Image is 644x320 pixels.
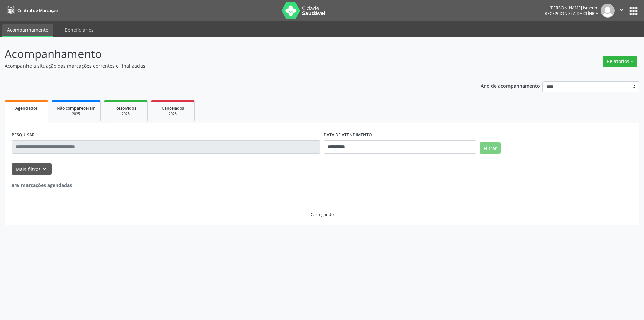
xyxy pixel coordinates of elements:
label: DATA DE ATENDIMENTO [324,130,372,140]
button: Filtrar [480,142,501,154]
strong: 845 marcações agendadas [12,182,72,188]
div: 2025 [156,111,190,117]
div: 2025 [109,111,143,117]
i:  [618,6,625,13]
a: Acompanhamento [2,24,53,37]
span: Resolvidos [115,105,136,111]
span: Recepcionista da clínica [545,11,598,16]
p: Ano de acompanhamento [481,81,540,90]
button:  [615,4,628,18]
div: 2025 [57,111,96,117]
div: [PERSON_NAME] Ismerim [545,5,598,11]
p: Acompanhamento [5,46,449,62]
div: Carregando [311,212,334,217]
span: Cancelados [162,105,184,111]
a: Beneficiários [60,24,98,36]
p: Acompanhe a situação das marcações correntes e finalizadas [5,62,449,70]
span: Central de Marcação [17,8,58,13]
span: Agendados [15,105,38,111]
img: img [601,4,615,18]
i: keyboard_arrow_down [41,165,48,173]
label: PESQUISAR [12,130,35,140]
button: apps [628,5,639,17]
a: Central de Marcação [5,5,58,16]
span: Não compareceram [57,105,96,111]
button: Relatórios [603,56,637,67]
button: Mais filtroskeyboard_arrow_down [12,163,52,175]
